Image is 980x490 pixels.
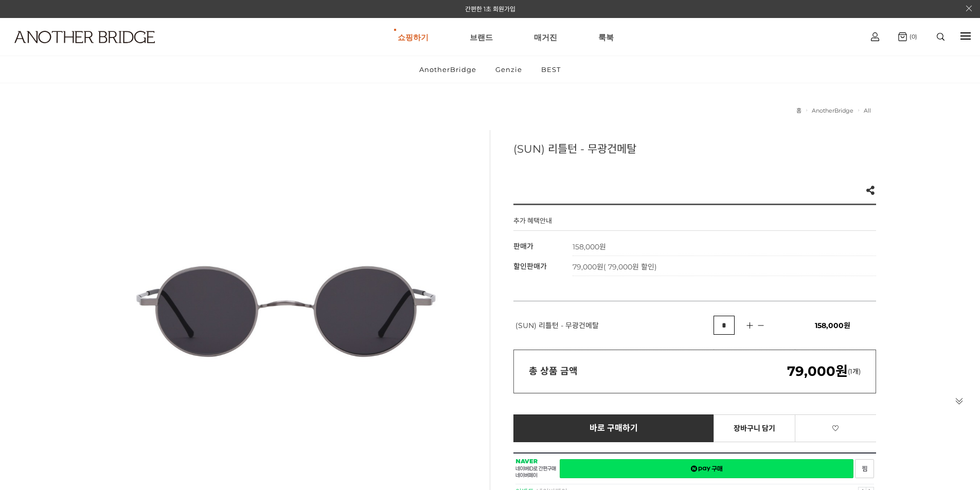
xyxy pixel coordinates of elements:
span: (0) [907,33,917,40]
a: Genzie [487,56,531,83]
a: BEST [532,56,569,83]
h4: 추가 혜택안내 [513,215,552,230]
a: 브랜드 [470,19,493,56]
a: AnotherBridge [411,56,485,83]
a: 매거진 [534,19,557,56]
img: cart [871,32,879,41]
span: 바로 구매하기 [590,424,638,433]
a: 룩북 [598,19,614,56]
a: 쇼핑하기 [398,19,429,56]
em: 79,000원 [787,363,848,379]
a: 장바구니 담기 [714,414,795,442]
h3: (SUN) 리틀턴 - 무광건메탈 [513,140,876,156]
span: 158,000원 [815,321,850,330]
img: search [937,33,945,41]
td: (SUN) 리틀턴 - 무광건메탈 [513,301,714,350]
span: ( 79,000원 할인) [603,262,657,271]
span: 79,000원 [573,262,657,271]
img: cart [898,32,907,41]
strong: 158,000원 [573,242,606,251]
a: 바로 구매하기 [513,414,715,442]
img: 수량증가 [742,320,757,331]
a: 간편한 1초 회원가입 [465,5,515,13]
a: (0) [898,32,917,41]
img: logo [14,31,155,43]
a: 새창 [560,459,853,478]
span: 판매가 [513,242,533,251]
a: logo [5,31,152,68]
a: All [864,107,871,114]
img: 수량감소 [754,321,768,330]
span: 할인판매가 [513,262,547,271]
a: 홈 [796,107,801,114]
strong: 총 상품 금액 [529,366,578,377]
a: 새창 [855,459,874,478]
a: AnotherBridge [812,107,853,114]
span: (1개) [787,367,861,375]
